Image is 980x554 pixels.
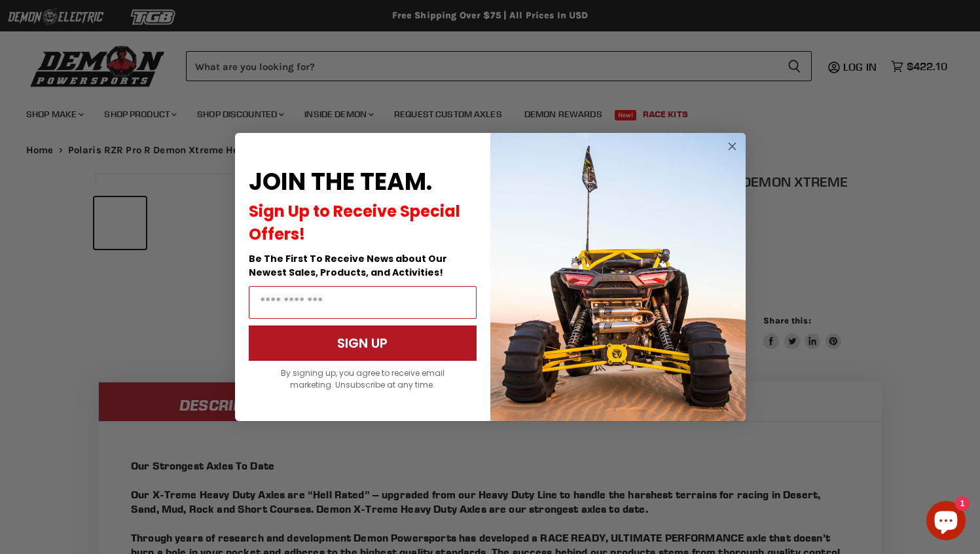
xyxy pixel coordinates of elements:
[249,325,477,361] button: SIGN UP
[249,200,460,245] span: Sign Up to Receive Special Offers!
[249,252,447,279] span: Be The First To Receive News about Our Newest Sales, Products, and Activities!
[724,138,740,155] button: Close dialog
[249,165,432,198] span: JOIN THE TEAM.
[281,367,445,390] span: By signing up, you agree to receive email marketing. Unsubscribe at any time.
[249,286,477,319] input: Email Address
[922,501,970,544] inbox-online-store-chat: Shopify online store chat
[490,133,746,421] img: a9095488-b6e7-41ba-879d-588abfab540b.jpeg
